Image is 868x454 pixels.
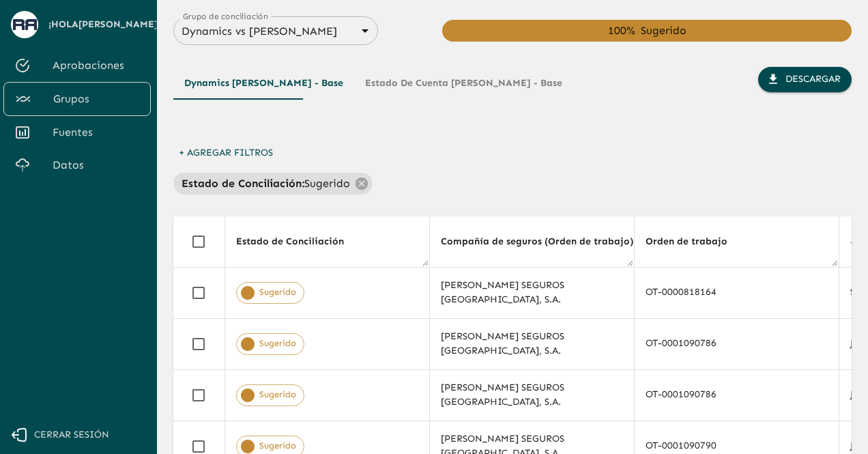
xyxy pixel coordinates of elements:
[3,82,151,116] a: Grupos
[3,49,151,82] a: Aprobaciones
[53,91,139,107] span: Grupos
[646,337,828,350] div: OT-0001090786
[252,388,304,401] span: Sugerido
[758,67,852,92] button: Descargar
[646,439,828,453] div: OT-0001090790
[173,141,278,166] button: + Agregar Filtros
[646,285,828,299] div: OT-0000818164
[173,173,373,195] div: Estado de Conciliación:Sugerido
[173,67,354,100] button: Dynamics [PERSON_NAME] - Base
[173,21,378,41] div: Dynamics vs [PERSON_NAME]
[48,16,161,33] span: ¡Hola [PERSON_NAME] !
[441,279,623,306] div: [PERSON_NAME] SEGUROS [GEOGRAPHIC_DATA], S.A.
[252,440,304,453] span: Sugerido
[182,175,304,192] p: Estado de Conciliación :
[641,23,686,39] div: Sugerido
[354,67,573,100] button: Estado de Cuenta [PERSON_NAME] - Base
[53,157,140,173] span: Datos
[252,337,304,350] span: Sugerido
[304,175,350,192] p: Sugerido
[3,116,151,149] a: Fuentes
[3,149,151,182] a: Datos
[236,233,362,250] span: Estado de Conciliación
[442,20,852,42] div: Sugerido: 100.00%
[441,330,623,357] div: [PERSON_NAME] SEGUROS [GEOGRAPHIC_DATA], S.A.
[34,427,109,444] span: Cerrar sesión
[441,233,744,250] span: Compañía de seguros (Orden de trabajo) (Orden de trabajo)
[252,286,304,299] span: Sugerido
[53,57,140,74] span: Aprobaciones
[13,19,37,29] img: avatar
[646,233,745,250] span: Orden de trabajo
[441,381,623,408] div: [PERSON_NAME] SEGUROS [GEOGRAPHIC_DATA], S.A.
[608,23,635,39] div: 100 %
[173,67,573,100] div: Tipos de Movimientos
[646,388,828,401] div: OT-0001090786
[53,124,140,141] span: Fuentes
[183,10,268,22] label: Grupo de conciliación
